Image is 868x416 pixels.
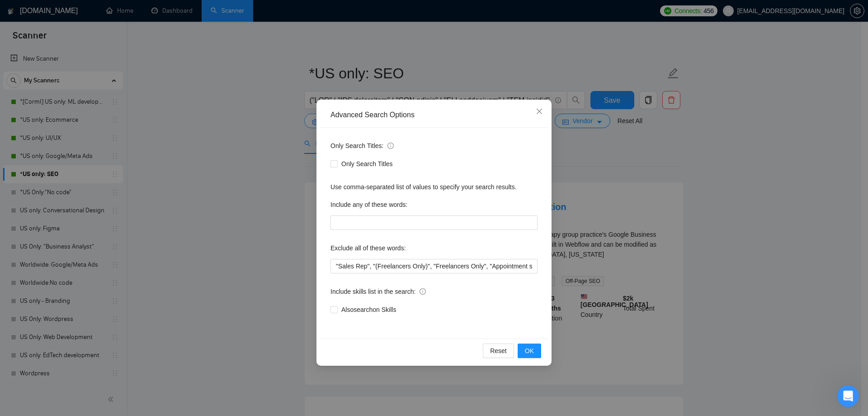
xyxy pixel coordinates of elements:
[338,305,400,315] span: Also search on Skills
[483,344,514,358] button: Reset
[420,288,426,295] span: info-circle
[330,182,538,192] div: Use comma-separated list of values to specify your search results.
[490,346,507,356] span: Reset
[330,287,426,296] span: Include skills list in the search:
[525,346,534,356] span: OK
[330,197,407,212] label: Include any of these words:
[837,385,859,407] iframe: Intercom live chat
[518,344,541,358] button: OK
[338,159,396,169] span: Only Search Titles
[330,141,394,151] span: Only Search Titles:
[330,241,406,255] label: Exclude all of these words:
[387,143,394,149] span: info-circle
[527,100,552,124] button: Close
[536,108,543,115] span: close
[330,110,538,120] div: Advanced Search Options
